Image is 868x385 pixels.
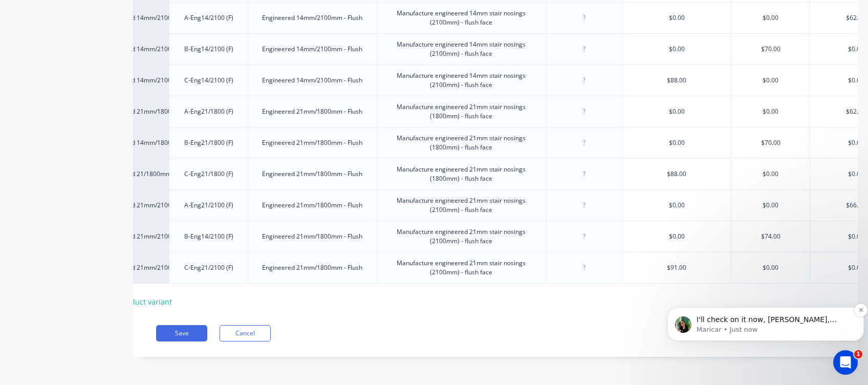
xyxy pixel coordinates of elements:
div: $0.00 [623,193,731,218]
div: Hi [PERSON_NAME], that is correct. [54,163,197,186]
div: Manufacture engineered 14mm stair nosings (2100mm) - flush face [381,7,541,29]
button: Start recording [65,307,73,315]
div: $0.00 [623,5,731,31]
div: $0.00 [623,36,731,62]
div: Engineered 21mm/1800mm - Flush [254,230,371,243]
button: go back [7,4,26,24]
div: Close [180,4,198,23]
div: A-Eng21/2100 (F) [176,199,242,212]
button: Send a message… [176,303,192,319]
div: $0.00 [731,193,810,218]
div: $0.00 [731,99,810,124]
div: Susan says… [8,163,197,194]
div: A-Eng21/1800 (F) [176,105,242,118]
div: Engineered 21/1800mm (F) [102,169,159,179]
p: Active [50,13,70,23]
div: $91.00 [623,255,731,281]
div: $0.00 [731,161,810,187]
div: Manufacture engineered 21mm stair nosings (2100mm) - flush face [381,256,541,279]
div: A-Eng14/2100 (F) [176,11,242,25]
div: $0.00 [623,99,731,124]
button: Upload attachment [49,307,57,315]
div: Engineered 21mm/1800mm - Flush [254,167,371,181]
div: Hi [PERSON_NAME], that is correct. [62,169,188,180]
div: Thank you [PERSON_NAME], I wasn't even getting to the point of saving, it was reverting after Cop... [37,264,197,352]
div: Manufacture engineered 14mm stair nosings (2100mm) - flush face [381,38,541,60]
div: + add product variant [92,294,177,310]
div: Engineered 14mm/2100mm (F) [102,13,159,23]
button: Save [156,325,207,341]
div: Manufacture engineered 21mm stair nosings (2100mm) - flush face [381,225,541,248]
div: C-Eng21/1800 (F) [176,167,242,181]
div: $74.00 [731,224,810,249]
div: Engineered 14mm/2100mm - Flush [254,42,371,56]
div: Engineered 14mm/2100mm - Flush [254,74,371,87]
div: I have tried this but when I click back on the Item Code after pasting it reverts back to the inc... [37,12,197,64]
textarea: Message… [9,285,196,303]
div: B-Eng14/2100 (F) [176,230,242,243]
div: Engineered 21mm/1800mm (F) [102,107,159,116]
div: Engineered 21mm/1800mm - Flush [254,105,371,118]
div: Manufacture engineered 14mm stair nosings (2100mm) - flush face [381,69,541,92]
div: $0.00 [731,68,810,93]
div: Manufacture engineered 21mm stair nosings (1800mm) - flush face [381,100,541,123]
div: Engineered 21mm/2100mm (F) [102,232,159,241]
div: Hi [PERSON_NAME], could you please confirm if this product variant is the one you would like to c... [16,78,160,109]
div: $88.00 [623,161,731,187]
div: Susan says… [8,12,197,72]
div: I went ahead and made the change [DATE] and tested it to see if it would revert back after saving... [8,194,168,256]
div: Engineered 21mm/2100mm (F) [102,201,159,210]
div: Engineered 21mm/2100mm (F) [102,263,159,272]
div: Thank you [PERSON_NAME], I wasn't even getting to the point of saving, it was reverting after Cop... [45,270,188,331]
div: Susan says… [8,264,197,353]
div: Hi [PERSON_NAME], could you please confirm if this product variant is the one you would like to c... [8,72,168,141]
div: Maricar says… [8,72,197,149]
button: Home [160,4,180,24]
div: $0.00 [623,130,731,156]
div: Engineered 14mm/1800mm (F) [102,138,159,147]
div: C-Eng14/2100 (F) [176,74,242,87]
button: Emoji picker [16,307,24,315]
button: Gif picker [32,307,40,315]
h1: Maricar [50,5,80,13]
div: Manufacture engineered 21mm stair nosings (2100mm) - flush face [381,194,541,217]
div: $88.00 [623,68,731,93]
button: Cancel [220,325,271,341]
div: Engineered 14mm/2100mm (F) [102,45,159,54]
iframe: Intercom notifications message [663,286,868,357]
div: $70.00 [731,130,810,156]
div: B-Eng14/2100 (F) [176,42,242,56]
div: [DATE] [8,149,197,163]
div: Engineered 14mm/2100mm (F) [102,76,159,85]
div: B-Eng21/1800 (F) [176,136,242,149]
div: $0.00 [731,255,810,281]
div: Engineered 14mm/2100mm - Flush [254,11,371,25]
div: Engineered 21mm/1800mm - Flush [254,261,371,274]
div: I have tried this but when I click back on the Item Code after pasting it reverts back to the inc... [45,18,188,58]
div: $0.00 [731,5,810,31]
div: Manufacture engineered 21mm stair nosings (1800mm) - flush face [381,163,541,185]
div: Engineered 21mm/1800mm - Flush [254,136,371,149]
div: Engineered 21mm/1800mm - Flush [254,199,371,212]
div: Maricar says… [8,194,197,264]
div: Manufacture engineered 21mm stair nosings (1800mm) - flush face [381,132,541,154]
div: I went ahead and made the change [DATE] and tested it to see if it would revert back after saving... [16,200,160,250]
div: $70.00 [731,36,810,62]
img: Profile image for Maricar [29,6,46,22]
span: 1 [854,350,862,358]
iframe: Intercom live chat [833,350,858,375]
div: C-Eng21/2100 (F) [176,261,242,274]
div: $0.00 [623,224,731,249]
